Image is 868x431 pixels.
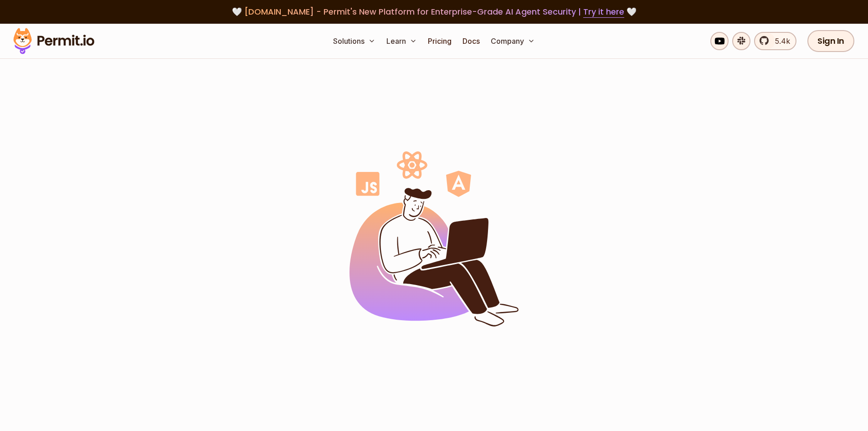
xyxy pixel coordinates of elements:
[244,6,624,17] span: [DOMAIN_NAME] - Permit's New Platform for Enterprise-Grade AI Agent Security |
[22,5,846,18] div: 🤍 🤍
[349,151,519,327] img: Permit logo
[807,30,854,52] a: Sign In
[9,26,98,57] img: Permit logo
[770,36,790,47] span: 5.4k
[487,32,539,50] button: Company
[459,32,483,50] a: Docs
[383,32,421,50] button: Learn
[329,32,379,50] button: Solutions
[424,32,455,50] a: Pricing
[754,32,796,50] a: 5.4k
[583,6,624,18] a: Try it here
